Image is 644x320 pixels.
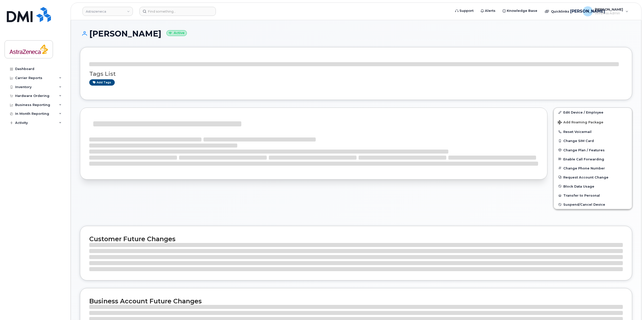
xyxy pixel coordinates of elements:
[554,191,632,200] button: Transfer to Personal
[89,79,115,86] a: Add tags
[563,148,605,152] span: Change Plan / Features
[558,120,603,125] span: Add Roaming Package
[554,164,632,173] button: Change Phone Number
[563,157,604,161] span: Enable Call Forwarding
[89,71,623,77] h3: Tags List
[554,127,632,136] button: Reset Voicemail
[166,30,187,36] small: Active
[89,235,623,243] h2: Customer Future Changes
[554,136,632,145] button: Change SIM Card
[554,146,632,155] button: Change Plan / Features
[554,200,632,209] button: Suspend/Cancel Device
[554,108,632,117] a: Edit Device / Employee
[554,155,632,164] button: Enable Call Forwarding
[563,203,605,206] span: Suspend/Cancel Device
[554,173,632,182] button: Request Account Change
[89,297,623,305] h2: Business Account Future Changes
[80,29,632,38] h1: [PERSON_NAME]
[554,182,632,191] button: Block Data Usage
[554,117,632,127] button: Add Roaming Package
